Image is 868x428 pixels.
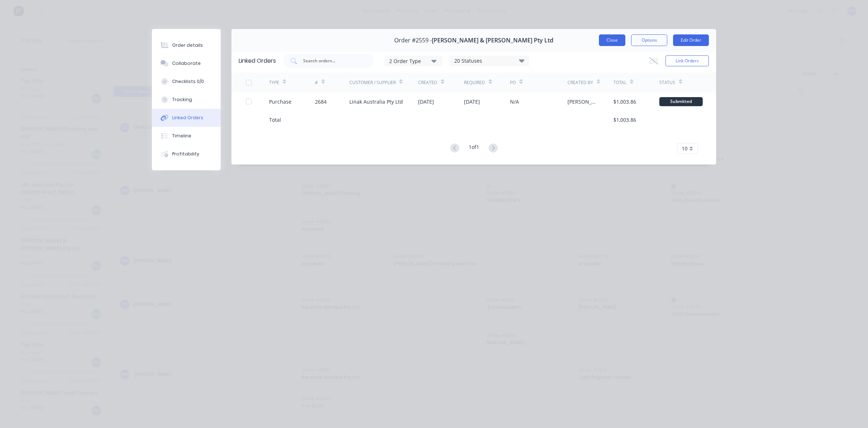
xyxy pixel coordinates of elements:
div: Created [418,79,437,86]
div: # [315,79,318,86]
button: Tracking [152,91,221,109]
div: Submitted [659,97,703,106]
button: Close [599,34,625,46]
div: N/A [510,98,519,105]
div: Checklists 0/0 [172,78,204,85]
div: Created By [567,79,593,86]
button: Order details [152,36,221,54]
div: 20 Statuses [450,57,529,65]
button: Linked Orders [152,109,221,127]
div: Collaborate [172,60,201,67]
div: Timeline [172,133,191,139]
button: 2 Order Type [384,55,442,66]
span: Order #2559 - [394,37,432,44]
div: Linak Australia Pty Ltd [349,98,403,105]
div: Linked Orders [172,115,203,121]
span: 10 [682,145,688,152]
div: [PERSON_NAME] [567,98,599,105]
button: Link Orders [665,55,709,66]
div: [DATE] [464,98,480,105]
div: Purchase [269,98,292,105]
div: 1 of 1 [469,143,479,154]
div: $1,003.86 [613,98,636,105]
div: Order details [172,42,203,49]
div: Status [659,79,675,86]
div: Customer / Supplier [349,79,396,86]
div: Profitability [172,151,199,157]
div: Linked Orders [239,57,276,65]
span: [PERSON_NAME] & [PERSON_NAME] Pty Ltd [432,37,553,44]
input: Search orders... [302,57,362,65]
div: [DATE] [418,98,434,105]
button: Options [631,34,667,46]
div: 2684 [315,98,327,105]
button: Timeline [152,127,221,145]
button: Profitability [152,145,221,163]
div: TYPE [269,79,279,86]
div: Total [269,116,281,124]
button: Checklists 0/0 [152,72,221,91]
div: $1,003.86 [613,116,636,124]
div: 2 Order Type [389,57,438,65]
div: Required [464,79,485,86]
div: Tracking [172,96,192,103]
div: Total [613,79,626,86]
button: Collaborate [152,54,221,72]
button: Edit Order [673,34,709,46]
div: PO [510,79,516,86]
